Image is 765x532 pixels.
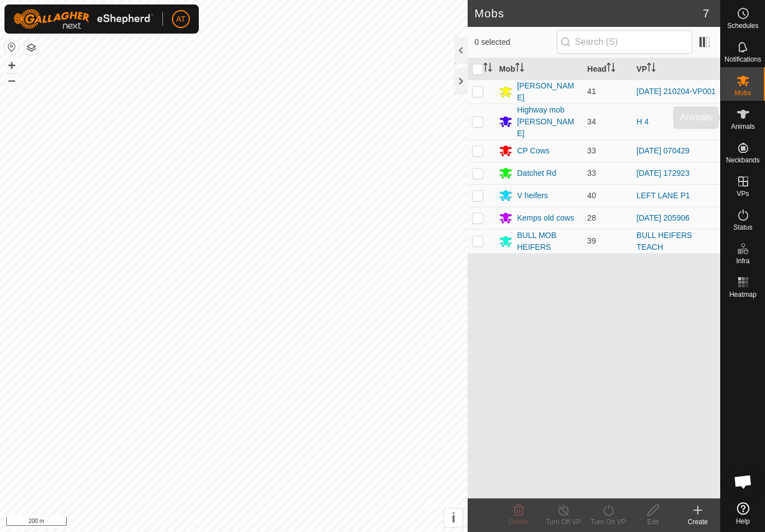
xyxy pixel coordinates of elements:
[587,146,596,155] span: 33
[587,236,596,245] span: 39
[451,510,455,525] span: i
[517,167,556,179] div: Datchet Rd
[703,5,709,22] span: 7
[515,64,524,73] p-sorticon: Activate to sort
[5,73,18,87] button: –
[5,59,18,72] button: +
[726,465,760,498] div: Open chat
[631,517,675,527] div: Edit
[727,22,758,29] span: Schedules
[736,518,750,525] span: Help
[607,64,615,73] p-sorticon: Activate to sort
[637,117,649,126] a: H 4
[726,157,759,164] span: Neckbands
[517,212,574,224] div: Kemps old cows
[474,7,703,20] h2: Mobs
[587,213,596,222] span: 28
[675,517,720,527] div: Create
[725,56,761,63] span: Notifications
[736,190,749,197] span: VPs
[517,190,548,202] div: V heifers
[541,517,586,527] div: Turn Off VP
[190,517,232,528] a: Privacy Policy
[245,517,278,528] a: Contact Us
[637,191,690,200] a: LEFT LANE P1
[25,41,38,54] button: Map Layers
[583,58,632,80] th: Head
[517,104,578,139] div: Highway mob [PERSON_NAME]
[517,80,578,104] div: [PERSON_NAME]
[731,123,755,130] span: Animals
[721,498,765,529] a: Help
[735,90,751,96] span: Mobs
[736,258,749,264] span: Infra
[517,145,549,157] div: CP Cows
[444,508,463,527] button: i
[509,518,529,526] span: Delete
[517,230,578,253] div: BULL MOB HEIFERS
[586,517,631,527] div: Turn On VP
[632,58,720,80] th: VP
[13,9,153,29] img: Gallagher Logo
[733,224,752,231] span: Status
[474,36,556,48] span: 0 selected
[5,40,18,54] button: Reset Map
[587,117,596,126] span: 34
[483,64,492,73] p-sorticon: Activate to sort
[176,13,186,25] span: AT
[637,169,690,178] a: [DATE] 172923
[637,146,690,155] a: [DATE] 070429
[637,87,716,96] a: [DATE] 210204-VP001
[557,30,692,54] input: Search (S)
[495,58,582,80] th: Mob
[587,169,596,178] span: 33
[637,231,692,251] a: BULL HEIFERS TEACH
[729,291,757,298] span: Heatmap
[647,64,656,73] p-sorticon: Activate to sort
[587,87,596,96] span: 41
[637,213,690,222] a: [DATE] 205906
[587,191,596,200] span: 40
